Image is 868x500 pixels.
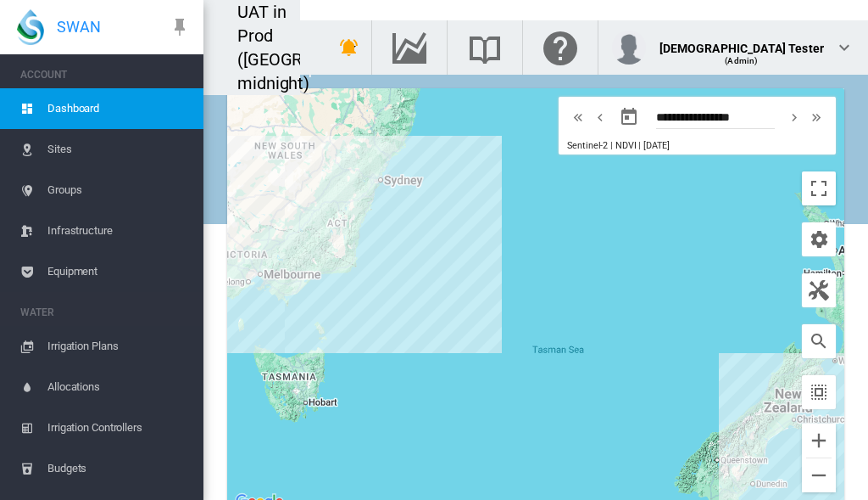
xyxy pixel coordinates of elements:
[802,324,836,358] button: icon-magnify
[659,33,825,50] div: [DEMOGRAPHIC_DATA] Tester
[785,107,804,127] md-icon: icon-chevron-right
[389,37,430,58] md-icon: Go to the Data Hub
[809,229,829,250] md-icon: icon-cog
[47,326,190,367] span: Irrigation Plans
[170,17,190,37] md-icon: icon-pin
[809,331,829,351] md-icon: icon-magnify
[20,299,190,326] span: WATER
[47,367,190,407] span: Allocations
[569,107,587,127] md-icon: icon-chevron-double-left
[802,171,836,205] button: Toggle fullscreen view
[47,170,190,211] span: Groups
[809,382,829,402] md-icon: icon-select-all
[47,88,190,129] span: Dashboard
[802,458,836,492] button: Zoom out
[725,56,758,65] span: (Admin)
[17,9,44,45] img: SWAN-Landscape-Logo-Colour-drop.png
[638,140,669,151] span: | [DATE]
[540,37,581,58] md-icon: Click here for help
[612,31,646,65] img: profile.jpg
[805,107,827,127] button: icon-chevron-double-right
[47,407,190,448] span: Irrigation Controllers
[335,31,369,65] button: icon-menu-down
[57,16,101,37] span: SWAN
[807,107,826,127] md-icon: icon-chevron-double-right
[20,61,190,88] span: ACCOUNT
[834,37,854,58] md-icon: icon-chevron-down
[567,140,636,151] span: Sentinel-2 | NDVI
[465,37,505,58] md-icon: Search the knowledge base
[589,107,611,127] button: icon-chevron-left
[802,375,836,409] button: icon-select-all
[612,100,646,134] button: md-calendar
[47,211,190,251] span: Infrastructure
[339,37,359,58] md-icon: icon-bell-ring
[802,222,836,256] button: icon-cog
[783,107,805,127] button: icon-chevron-right
[47,129,190,170] span: Sites
[47,251,190,292] span: Equipment
[567,107,589,127] button: icon-chevron-double-left
[47,448,190,489] span: Budgets
[332,31,366,65] button: icon-bell-ring
[591,107,609,127] md-icon: icon-chevron-left
[802,424,836,458] button: Zoom in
